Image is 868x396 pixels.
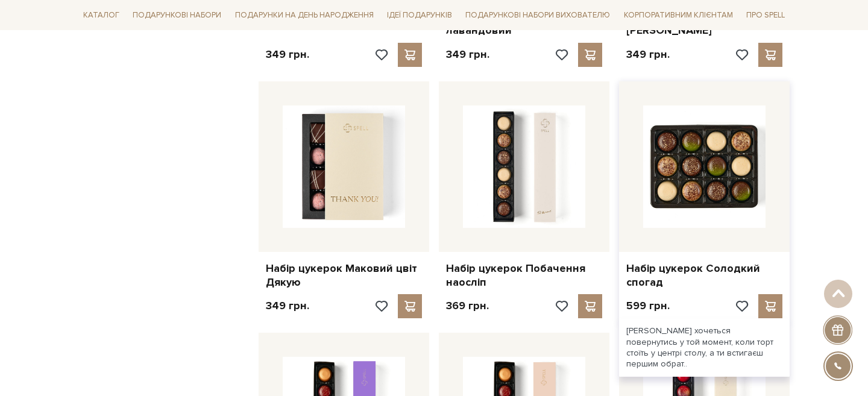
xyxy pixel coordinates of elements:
[446,48,489,61] p: 349 грн.
[643,105,766,228] img: Набір цукерок Солодкий спогад
[619,5,738,25] a: Корпоративним клієнтам
[230,6,379,25] a: Подарунки на День народження
[626,48,670,61] p: 349 грн.
[626,299,670,313] p: 599 грн.
[266,48,309,61] p: 349 грн.
[446,262,602,290] a: Набір цукерок Побачення наосліп
[128,6,226,25] a: Подарункові набори
[78,6,124,25] a: Каталог
[446,299,489,313] p: 369 грн.
[626,262,782,290] a: Набір цукерок Солодкий спогад
[741,6,790,25] a: Про Spell
[461,5,615,25] a: Подарункові набори вихователю
[266,299,309,313] p: 349 грн.
[382,6,457,25] a: Ідеї подарунків
[619,318,790,377] div: [PERSON_NAME] хочеться повернутись у той момент, коли торт стоїть у центрі столу, а ти встигаєш п...
[266,262,422,290] a: Набір цукерок Маковий цвіт Дякую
